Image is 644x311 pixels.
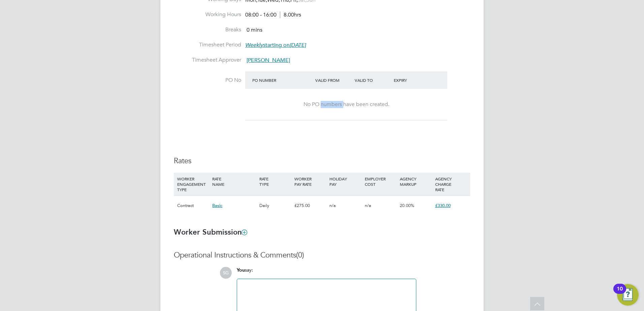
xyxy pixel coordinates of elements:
[251,74,314,86] div: PO Number
[237,267,416,279] div: say:
[280,11,301,18] span: 8.00hrs
[252,101,441,108] div: No PO numbers have been created.
[329,203,336,208] span: n/a
[353,74,392,86] div: Valid To
[363,173,398,190] div: EMPLOYER COST
[435,203,451,208] span: £330.00
[328,173,363,190] div: HOLIDAY PAY
[293,173,328,190] div: WORKER PAY RATE
[174,77,241,84] label: PO No
[258,173,293,190] div: RATE TYPE
[247,27,262,33] span: 0 mins
[365,203,371,208] span: n/a
[398,173,433,190] div: AGENCY MARKUP
[400,203,414,208] span: 20.00%
[174,57,241,64] label: Timesheet Approver
[174,41,241,48] label: Timesheet Period
[245,42,306,48] span: starting on
[212,203,222,208] span: Basic
[258,196,293,215] div: Daily
[220,267,232,279] span: SG
[174,26,241,33] label: Breaks
[237,267,245,273] span: You
[392,74,431,86] div: Expiry
[247,57,290,64] span: [PERSON_NAME]
[211,173,257,190] div: RATE NAME
[245,11,301,19] div: 08:00 - 16:00
[174,228,247,237] b: Worker Submission
[175,173,211,196] div: WORKER ENGAGEMENT TYPE
[293,196,328,215] div: £275.00
[617,284,639,306] button: Open Resource Center, 10 new notifications
[174,156,470,166] h3: Rates
[245,42,263,48] em: Weekly
[433,173,469,196] div: AGENCY CHARGE RATE
[174,11,241,18] label: Working Hours
[296,250,304,260] span: (0)
[174,250,470,260] h3: Operational Instructions & Comments
[175,196,211,215] div: Contract
[617,289,623,298] div: 10
[314,74,353,86] div: Valid From
[290,42,306,48] em: [DATE]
